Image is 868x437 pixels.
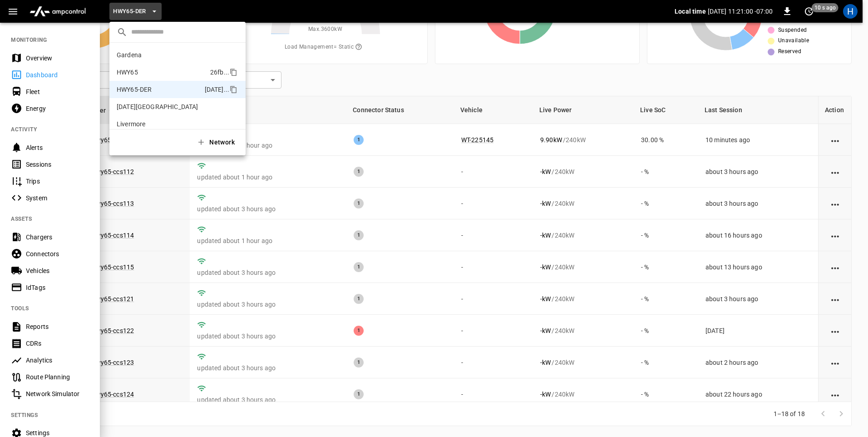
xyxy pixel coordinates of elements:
p: HWY65 [117,68,138,77]
button: Network [191,133,242,152]
div: copy [229,67,239,78]
p: HWY65-DER [117,85,152,94]
p: Gardena [117,50,142,60]
div: copy [229,84,239,95]
p: Livermore [117,119,145,129]
p: [DATE][GEOGRAPHIC_DATA] [117,102,198,111]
